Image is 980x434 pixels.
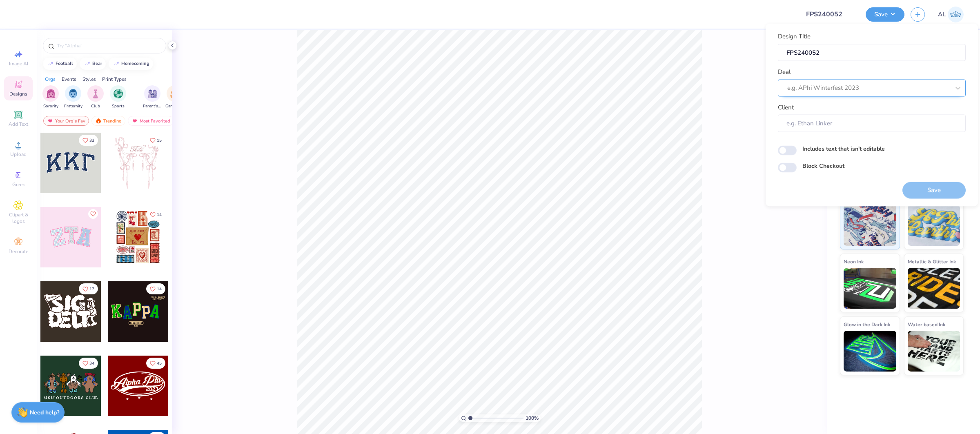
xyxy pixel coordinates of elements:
img: Metallic & Glitter Ink [908,268,960,309]
span: Game Day [165,103,184,109]
label: Block Checkout [802,161,844,170]
div: filter for Fraternity [64,85,82,109]
div: Styles [82,76,96,83]
button: filter button [110,85,126,109]
img: trending.gif [95,118,102,124]
div: filter for Sorority [42,85,59,109]
span: Clipart & logos [4,211,33,225]
img: Fraternity Image [69,89,78,98]
img: Club Image [91,89,100,98]
div: Trending [91,116,125,126]
span: 100 % [526,414,539,422]
img: Water based Ink [908,331,960,372]
div: Orgs [45,76,56,83]
div: Your Org's Fav [43,116,89,126]
button: Like [146,209,165,220]
label: Client [778,102,794,112]
span: 17 [89,287,94,291]
button: Like [146,283,165,294]
span: 14 [157,287,162,291]
span: Sorority [43,103,58,109]
span: 15 [157,138,162,142]
span: Metallic & Glitter Ink [908,257,956,266]
div: bear [92,61,102,66]
span: Water based Ink [908,320,945,329]
button: football [43,58,77,70]
div: Events [62,76,76,83]
a: AL [938,7,964,22]
span: Fraternity [64,103,82,109]
span: Greek [12,181,25,188]
img: trend_line.gif [113,61,120,66]
span: Sports [112,103,125,109]
input: e.g. Ethan Linker [778,115,966,132]
img: Angela Legaspi [948,7,964,22]
span: Glow in the Dark Ink [844,320,890,329]
span: 14 [157,213,162,217]
img: Neon Ink [844,268,896,309]
img: most_fav.gif [131,118,138,124]
span: 45 [157,361,162,365]
div: homecoming [121,61,149,66]
div: Print Types [102,76,127,83]
button: filter button [87,85,104,109]
img: Puff Ink [908,205,960,246]
button: Like [79,358,98,369]
div: filter for Club [87,85,104,109]
strong: Need help? [30,409,59,416]
span: AL [938,10,946,19]
input: Untitled Design [800,6,860,22]
label: Includes text that isn't editable [802,144,885,153]
button: homecoming [109,58,153,70]
span: Decorate [9,248,28,255]
button: Like [79,283,98,294]
div: filter for Sports [110,85,126,109]
span: Parent's Weekend [143,103,162,109]
img: Sports Image [114,89,123,98]
label: Design Title [778,32,811,41]
img: Glow in the Dark Ink [844,331,896,372]
span: 33 [89,138,94,142]
button: Like [88,209,98,219]
span: Designs [9,91,27,97]
img: Game Day Image [170,89,180,98]
div: filter for Parent's Weekend [143,85,162,109]
input: Try "Alpha" [56,42,161,50]
div: filter for Game Day [165,85,184,109]
div: football [56,61,73,66]
button: filter button [64,85,82,109]
button: bear [80,58,106,70]
div: Most Favorited [128,116,174,126]
label: Deal [778,67,791,77]
img: Standard [844,205,896,246]
img: Parent's Weekend Image [148,89,157,98]
button: filter button [165,85,184,109]
button: filter button [42,85,59,109]
span: Club [91,103,100,109]
span: Add Text [9,121,28,127]
span: Image AI [9,60,28,67]
button: Save [866,7,904,22]
span: Neon Ink [844,257,864,266]
button: filter button [143,85,162,109]
button: Like [146,135,165,146]
span: 34 [89,361,94,365]
img: trend_line.gif [47,61,54,66]
img: Sorority Image [46,89,56,98]
button: Like [146,358,165,369]
button: Like [79,135,98,146]
img: trend_line.gif [84,61,91,66]
span: Upload [10,151,27,158]
img: most_fav.gif [47,118,53,124]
